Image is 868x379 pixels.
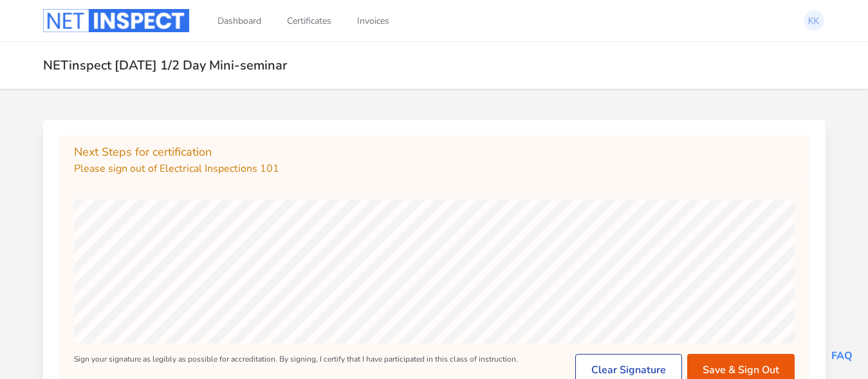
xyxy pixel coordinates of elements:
p: Please sign out of Electrical Inspections 101 [74,161,795,176]
a: FAQ [831,349,853,363]
img: Kyle Kerls [804,10,824,31]
h2: NETinspect [DATE] 1/2 Day Mini-seminar [43,57,826,73]
h2: Next Steps for certification [74,143,795,161]
img: Logo [43,9,189,32]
